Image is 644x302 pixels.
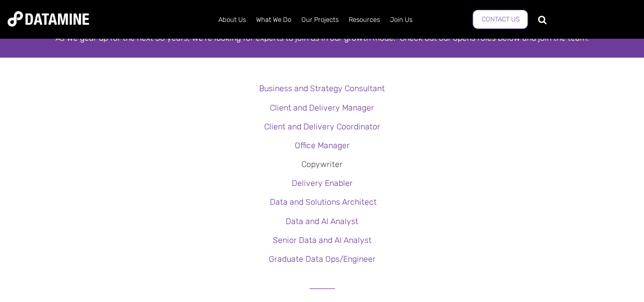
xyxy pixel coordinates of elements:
a: About Us [213,7,251,33]
a: Join Us [385,7,417,33]
a: Senior Data and AI Analyst [273,235,372,245]
a: Copywriter [301,159,343,169]
a: Resources [344,7,385,33]
a: Contact Us [472,10,528,29]
a: Graduate Data Ops/Engineer [269,254,376,264]
a: Business and Strategy Consultant [259,84,385,93]
a: What We Do [251,7,296,33]
a: Delivery Enabler [292,178,353,188]
a: Data and AI Analyst [286,216,358,226]
a: Office Manager [295,141,350,150]
a: Our Projects [296,7,344,33]
img: Datamine [8,11,89,26]
a: Client and Delivery Coordinator [264,122,380,131]
a: Data and Solutions Architect [270,197,377,207]
a: Client and Delivery Manager [270,103,374,113]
